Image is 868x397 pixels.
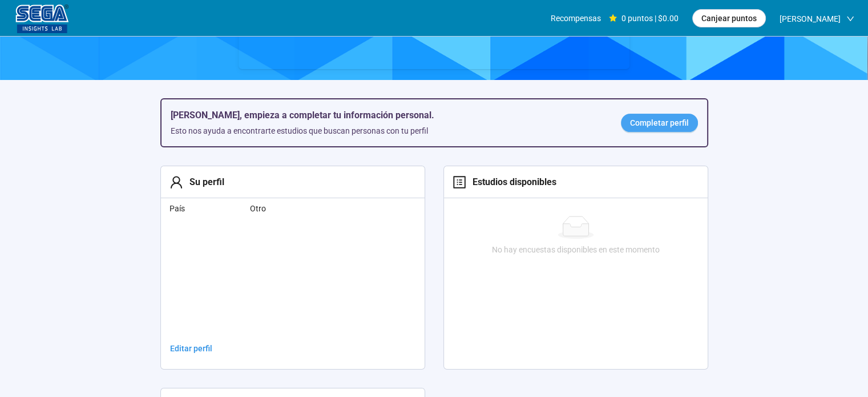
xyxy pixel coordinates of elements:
[473,177,556,187] font: Estudios disponibles
[701,14,757,23] font: Canjear puntos
[169,204,185,213] font: País
[609,14,617,22] span: estrella
[171,126,428,135] font: Esto nos ayuda a encontrarte estudios que buscan personas con tu perfil
[170,344,212,353] font: Editar perfil
[161,339,221,358] a: Editar perfil
[692,9,766,27] button: Canjear puntos
[189,177,224,187] font: Su perfil
[630,118,689,127] font: Completar perfil
[169,175,183,189] span: usuario
[492,245,660,254] font: No hay encuestas disponibles en este momento
[621,114,698,132] a: Completar perfil
[621,14,679,23] font: 0 puntos | $0.00
[780,14,841,23] font: [PERSON_NAME]
[171,110,434,121] font: [PERSON_NAME], empieza a completar tu información personal.
[551,14,601,23] font: Recompensas
[453,175,466,189] span: perfil
[250,204,266,213] font: Otro
[846,15,854,23] span: abajo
